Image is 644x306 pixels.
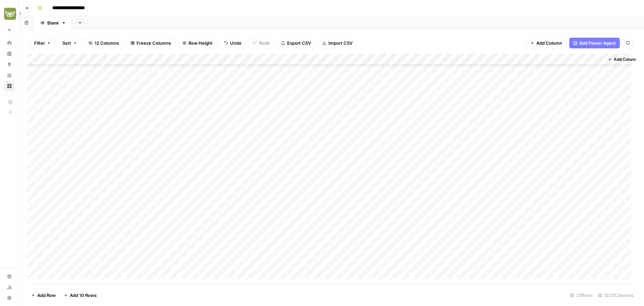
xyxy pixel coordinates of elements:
[34,16,72,30] a: Blank
[37,292,56,299] span: Add Row
[526,38,567,48] button: Add Column
[4,48,15,59] a: Insights
[4,293,15,303] button: Help + Support
[569,38,620,48] button: Add Power Agent
[287,40,311,46] span: Export CSV
[178,38,217,48] button: Row Height
[259,40,270,46] span: Redo
[4,8,16,20] img: Evergreen Media Logo
[30,38,55,48] button: Filter
[4,81,15,91] a: Browse
[4,59,15,70] a: Opportunities
[4,282,15,293] a: Usage
[84,38,123,48] button: 12 Columns
[4,38,15,48] a: Home
[318,38,357,48] button: Import CSV
[249,38,274,48] button: Redo
[70,292,97,299] span: Add 10 Rows
[4,271,15,282] a: Settings
[277,38,315,48] button: Export CSV
[328,40,353,46] span: Import CSV
[27,290,60,301] button: Add Row
[34,40,45,46] span: Filter
[60,290,101,301] button: Add 10 Rows
[4,70,15,81] a: Your Data
[137,40,171,46] span: Freeze Columns
[605,55,640,64] button: Add Column
[536,40,562,46] span: Add Column
[568,290,595,301] div: 27 Rows
[614,56,637,62] span: Add Column
[189,40,213,46] span: Row Height
[95,40,119,46] span: 12 Columns
[58,38,82,48] button: Sort
[595,290,636,301] div: 12/12 Columns
[579,40,616,46] span: Add Power Agent
[126,38,175,48] button: Freeze Columns
[220,38,246,48] button: Undo
[47,19,59,26] div: Blank
[62,40,71,46] span: Sort
[230,40,241,46] span: Undo
[4,5,15,22] button: Workspace: Evergreen Media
